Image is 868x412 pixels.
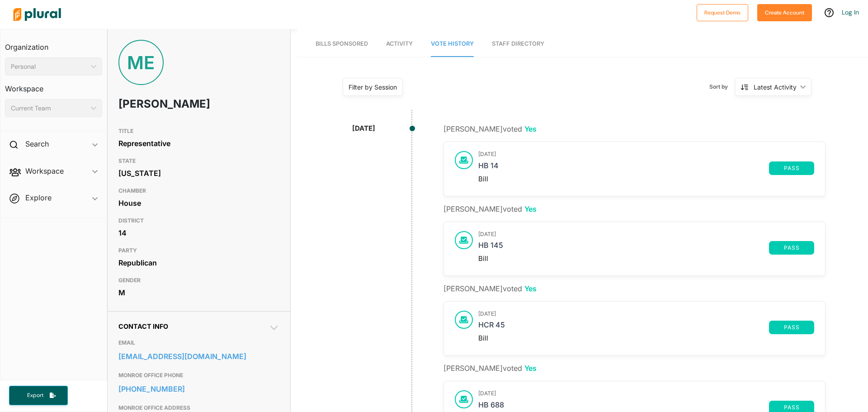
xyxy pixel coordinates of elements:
[118,137,279,150] div: Representative
[386,40,413,47] span: Activity
[478,241,769,255] a: HB 145
[709,83,735,91] span: Sort by
[431,40,474,47] span: Vote History
[697,4,748,21] button: Request Demo
[443,364,537,373] span: [PERSON_NAME] voted
[478,321,769,334] a: HCR 45
[478,255,814,263] div: Bill
[349,82,397,92] div: Filter by Session
[118,215,279,226] h3: DISTRICT
[21,392,50,399] span: Export
[316,40,368,47] span: Bills Sponsored
[5,34,102,54] h3: Organization
[478,175,814,183] div: Bill
[478,334,814,342] div: Bill
[757,7,812,17] a: Create Account
[118,256,279,270] div: Republican
[118,226,279,240] div: 14
[524,364,537,373] span: Yes
[118,370,279,381] h3: MONROE OFFICE PHONE
[478,151,814,157] h3: [DATE]
[443,204,537,213] span: [PERSON_NAME] voted
[478,161,769,175] a: HB 14
[386,31,413,57] a: Activity
[842,8,859,16] a: Log In
[11,62,87,71] div: Personal
[118,337,279,348] h3: EMAIL
[492,31,544,57] a: Staff Directory
[316,31,368,57] a: Bills Sponsored
[118,185,279,196] h3: CHAMBER
[524,124,537,133] span: Yes
[774,166,809,171] span: pass
[118,382,279,396] a: [PHONE_NUMBER]
[9,386,68,405] button: Export
[118,286,279,299] div: M
[352,123,375,134] div: [DATE]
[118,196,279,210] div: House
[443,284,537,293] span: [PERSON_NAME] voted
[757,4,812,21] button: Create Account
[118,156,279,166] h3: STATE
[5,76,102,95] h3: Workspace
[524,284,537,293] span: Yes
[25,139,49,149] h2: Search
[524,204,537,213] span: Yes
[118,40,164,85] div: ME
[478,311,814,317] h3: [DATE]
[118,126,279,137] h3: TITLE
[118,166,279,180] div: [US_STATE]
[478,231,814,237] h3: [DATE]
[774,405,809,410] span: pass
[774,245,809,251] span: pass
[697,7,748,17] a: Request Demo
[478,390,814,397] h3: [DATE]
[118,90,215,118] h1: [PERSON_NAME]
[11,104,87,113] div: Current Team
[443,124,537,133] span: [PERSON_NAME] voted
[431,31,474,57] a: Vote History
[118,350,279,363] a: [EMAIL_ADDRESS][DOMAIN_NAME]
[118,245,279,256] h3: PARTY
[118,275,279,286] h3: GENDER
[754,82,797,92] div: Latest Activity
[774,325,809,330] span: pass
[118,322,168,330] span: Contact Info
